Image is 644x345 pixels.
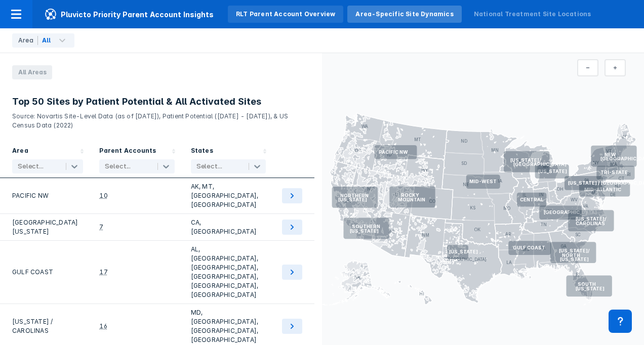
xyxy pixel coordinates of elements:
[605,152,616,157] text: NEW
[544,209,597,215] text: [GEOGRAPHIC_DATA]
[513,245,545,250] text: GULF COAST
[12,182,83,209] div: PACIFIC NW
[32,8,226,20] span: Pluvicto Priority Parent Account Insights
[584,187,621,192] text: MID-ATLANTIC
[466,6,599,23] a: National Treatment Site Locations
[449,249,478,254] text: [US_STATE]
[99,223,103,232] div: 7
[600,169,628,175] text: TRI-STATE
[91,142,182,178] div: Sort
[469,179,497,184] text: MID-WEST
[474,10,591,19] div: National Treatment Site Locations
[12,146,28,157] div: Area
[576,286,605,291] text: [US_STATE]
[191,308,266,344] div: MD, [GEOGRAPHIC_DATA], [GEOGRAPHIC_DATA], [GEOGRAPHIC_DATA]
[12,245,83,299] div: GULF COAST
[510,157,541,163] text: [US_STATE]/
[12,308,83,344] div: [US_STATE] / CAROLINAS
[338,197,367,202] text: [US_STATE]
[12,218,83,236] div: [GEOGRAPHIC_DATA][US_STATE]
[559,248,590,253] text: [US_STATE]/
[99,322,107,331] div: 16
[398,197,425,202] text: MOUNTAIN
[350,228,379,234] text: [US_STATE]
[538,168,567,174] text: [US_STATE]
[183,142,274,178] div: Sort
[401,192,419,198] text: ROCKY
[191,218,266,236] div: CA, [GEOGRAPHIC_DATA]
[576,216,607,222] text: [US_STATE]/
[352,224,380,229] text: SOUTHERN
[191,182,266,209] div: AK, MT, [GEOGRAPHIC_DATA], [GEOGRAPHIC_DATA]
[99,146,156,157] div: Parent Accounts
[513,161,567,167] text: [GEOGRAPHIC_DATA]
[340,193,369,198] text: NORTHERN
[236,10,335,19] div: RLT Parent Account Overview
[228,6,343,23] a: RLT Parent Account Overview
[560,256,589,262] text: [US_STATE]
[42,36,51,45] div: All
[520,197,543,202] text: CENTRAL
[12,96,310,108] h3: Top 50 Sites by Patient Potential & All Activated Sites
[12,108,310,130] p: Source: Novartis Site-Level Data (as of [DATE]), Patient Potential ([DATE] - [DATE]), & US Census...
[99,268,107,277] div: 17
[347,6,461,23] a: Area-Specific Site Dynamics
[576,221,605,226] text: CAROLINAS
[191,146,213,157] div: States
[191,245,266,299] div: AL, [GEOGRAPHIC_DATA], [GEOGRAPHIC_DATA], [GEOGRAPHIC_DATA], [GEOGRAPHIC_DATA], [GEOGRAPHIC_DATA]
[609,310,632,333] div: Contact Support
[562,252,580,258] text: NORTH
[379,149,408,155] text: PACIFIC NW
[12,65,52,79] span: All Areas
[355,10,453,19] div: Area-Specific Site Dynamics
[18,36,38,45] div: Area
[578,281,596,287] text: SOUTH
[99,191,107,200] div: 10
